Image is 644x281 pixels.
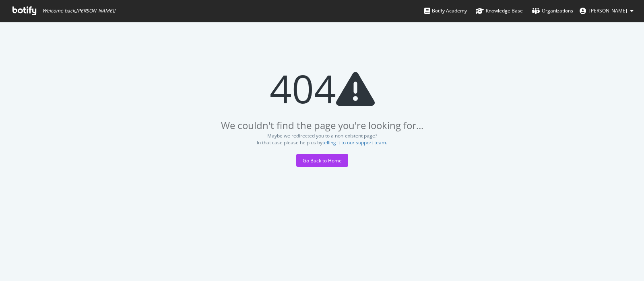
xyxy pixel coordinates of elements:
[42,8,115,14] span: Welcome back, [PERSON_NAME] !
[573,4,640,17] button: [PERSON_NAME]
[296,154,348,167] button: Go Back to Home
[303,157,342,164] div: Go Back to Home
[322,140,387,146] button: telling it to our support team.
[532,7,573,15] div: Organizations
[476,7,523,15] div: Knowledge Base
[589,7,627,14] span: Gianluca Mileo
[424,7,467,15] div: Botify Academy
[296,157,348,164] a: Go Back to Home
